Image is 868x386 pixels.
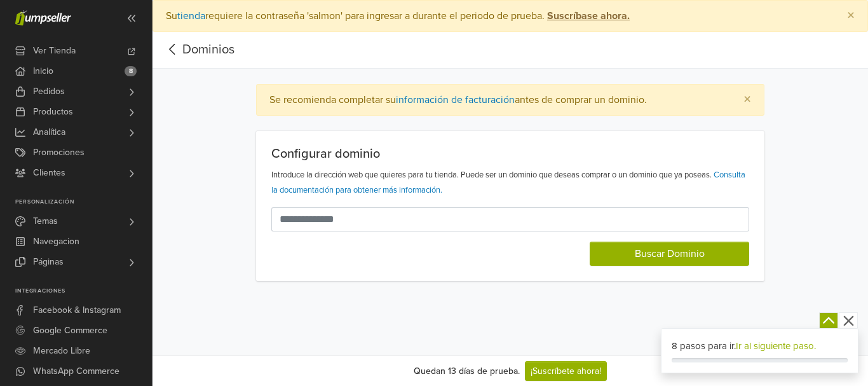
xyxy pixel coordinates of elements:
span: Pedidos [33,81,65,102]
a: información de facturación [396,93,515,106]
strong: Suscríbase ahora. [547,10,630,22]
span: WhatsApp Commerce [33,361,119,382]
span: Inicio [33,61,53,81]
button: Buscar Dominio [590,242,749,266]
a: ¡Suscríbete ahora! [525,361,607,381]
p: Integraciones [15,287,152,295]
span: Analítica [33,122,65,142]
a: tienda [177,10,205,22]
span: Clientes [33,163,65,183]
span: Páginas [33,252,64,272]
span: Promociones [33,142,85,163]
span: Temas [33,211,58,231]
span: × [743,90,751,109]
span: × [847,6,855,25]
div: 8 pasos para ir. [672,339,848,354]
span: Facebook & Instagram [33,300,121,321]
span: 8 [125,66,137,76]
span: Mercado Libre [33,341,90,361]
a: Consulta la documentación para obtener más información. [271,170,745,195]
a: Suscríbase ahora. [545,10,630,22]
span: Google Commerce [33,321,107,341]
div: Quedan 13 días de prueba. [414,364,520,378]
a: Dominios [182,42,234,57]
span: Navegacion [33,231,79,252]
h5: Configurar dominio [271,146,749,162]
span: Productos [33,102,73,122]
p: Personalización [15,198,152,206]
a: Ir al siguiente paso. [736,340,816,352]
span: Ver Tienda [33,41,76,61]
small: Introduce la dirección web que quieres para tu tienda. Puede ser un dominio que deseas comprar o ... [271,170,745,195]
button: Close [834,1,867,31]
div: Se recomienda completar su antes de comprar un dominio. [269,93,647,106]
